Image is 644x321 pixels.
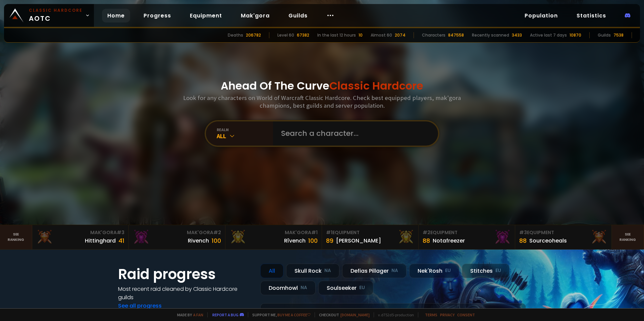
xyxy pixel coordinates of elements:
span: Classic Hardcore [329,78,423,93]
a: Report a bug [212,312,238,317]
a: Classic HardcoreAOTC [4,4,94,27]
a: Mak'gora [235,9,275,22]
a: #1Equipment89[PERSON_NAME] [322,225,419,249]
a: Buy me a coffee [277,312,311,317]
a: Consent [457,312,475,317]
div: Active last 7 days [530,32,567,38]
small: NA [324,267,331,274]
div: 3433 [512,32,522,38]
span: Checkout [315,312,370,317]
span: # 2 [423,229,430,236]
div: In the last 12 hours [317,32,356,38]
small: NA [301,284,307,291]
a: [DOMAIN_NAME] [340,312,370,317]
span: Made by [173,312,203,317]
h3: Look for any characters on World of Warcraft Classic Hardcore. Check best equipped players, mak'g... [180,94,464,109]
div: Equipment [519,229,607,236]
span: # 1 [311,229,318,236]
a: Terms [425,312,437,317]
a: Seeranking [612,225,644,249]
div: 10 [359,32,363,38]
h1: Raid progress [118,264,252,285]
div: Notafreezer [433,236,465,245]
div: Sourceoheals [529,236,567,245]
div: Equipment [326,229,414,236]
div: Doomhowl [260,281,316,295]
span: v. d752d5 - production [374,312,414,317]
div: Equipment [423,229,511,236]
div: 100 [212,236,221,245]
div: 2074 [395,32,406,38]
a: Statistics [571,9,611,22]
div: [PERSON_NAME] [336,236,381,245]
span: AOTC [29,7,83,23]
div: 206782 [246,32,261,38]
div: All [217,132,273,140]
a: #3Equipment88Sourceoheals [515,225,612,249]
a: #2Equipment88Notafreezer [419,225,515,249]
small: EU [495,267,501,274]
a: a fan [193,312,203,317]
small: EU [445,267,451,274]
input: Search a character... [277,121,430,146]
a: Equipment [184,9,227,22]
a: Mak'Gora#2Rivench100 [129,225,225,249]
div: 88 [423,236,430,245]
div: Hittinghard [85,236,116,245]
div: Nek'Rosh [409,264,459,278]
a: Home [102,9,130,22]
h4: Most recent raid cleaned by Classic Hardcore guilds [118,285,252,302]
div: realm [217,127,273,132]
a: Mak'Gora#3Hittinghard41 [32,225,129,249]
div: 88 [519,236,527,245]
div: Defias Pillager [342,264,407,278]
div: Recently scanned [472,32,509,38]
h1: Ahead Of The Curve [221,78,423,94]
div: Guilds [598,32,611,38]
a: [DATE]zgpetri on godDefias Pillager8 /90 [260,303,526,321]
span: # 1 [326,229,332,236]
span: # 3 [519,229,527,236]
div: 67382 [297,32,309,38]
span: Support me, [248,312,311,317]
div: 100 [308,236,318,245]
div: Stitches [462,264,509,278]
div: 7538 [613,32,624,38]
a: Guilds [283,9,313,22]
div: Skull Rock [286,264,339,278]
a: See all progress [118,302,162,310]
span: # 2 [213,229,221,236]
small: EU [359,284,365,291]
div: Level 60 [277,32,294,38]
div: 847558 [448,32,464,38]
div: Mak'Gora [133,229,221,236]
a: Privacy [440,312,454,317]
div: Characters [422,32,445,38]
div: Soulseeker [318,281,373,295]
div: 41 [118,236,124,245]
div: Mak'Gora [229,229,318,236]
div: Rivench [188,236,209,245]
span: # 3 [117,229,124,236]
div: 10870 [570,32,581,38]
div: Deaths [228,32,243,38]
small: Classic Hardcore [29,7,83,13]
small: NA [391,267,398,274]
div: Rîvench [284,236,306,245]
div: Almost 60 [371,32,392,38]
a: Progress [138,9,176,22]
div: 89 [326,236,333,245]
div: All [260,264,283,278]
div: Mak'Gora [36,229,124,236]
a: Mak'Gora#1Rîvench100 [225,225,322,249]
a: Population [519,9,563,22]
